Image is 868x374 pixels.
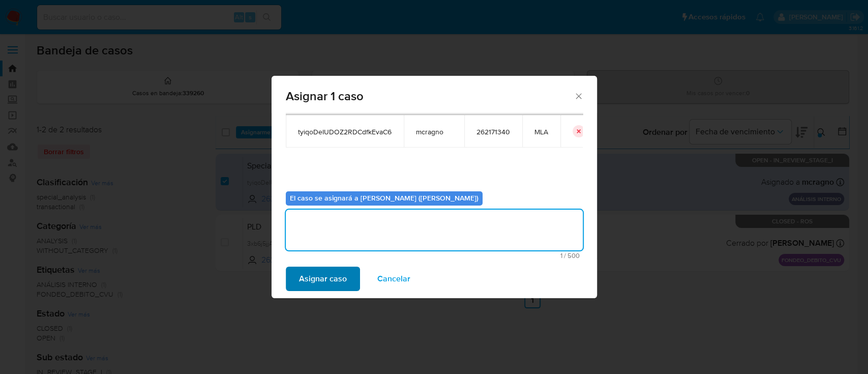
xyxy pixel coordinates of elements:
[298,127,392,136] span: tyiqoDeIUDOZ2RDCdfkEvaC6
[290,193,478,203] b: El caso se asignará a [PERSON_NAME] ([PERSON_NAME])
[286,90,574,102] span: Asignar 1 caso
[416,127,452,136] span: mcragno
[574,91,583,100] button: Cerrar ventana
[272,76,597,298] div: assign-modal
[534,127,548,136] span: MLA
[364,267,424,291] button: Cancelar
[573,125,585,137] button: icon-button
[299,268,347,290] span: Asignar caso
[289,252,580,259] span: Máximo 500 caracteres
[476,127,510,136] span: 262171340
[377,268,410,290] span: Cancelar
[286,267,360,291] button: Asignar caso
